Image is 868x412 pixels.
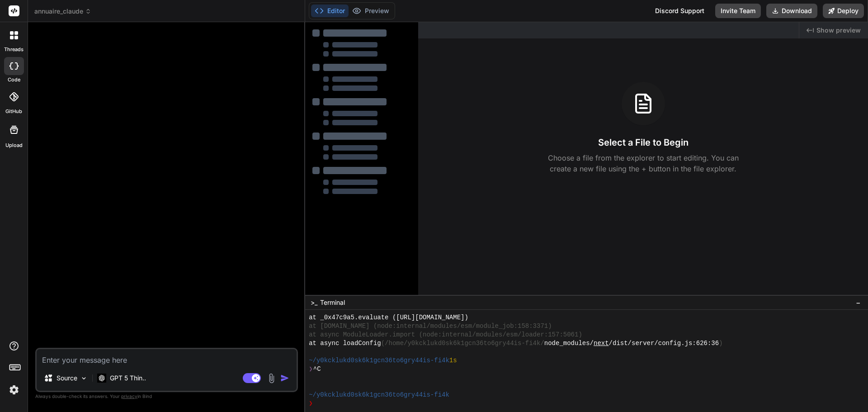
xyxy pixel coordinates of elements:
span: next [594,339,609,348]
p: GPT 5 Thin.. [110,374,146,383]
label: threads [4,46,24,53]
span: ) [719,339,722,348]
span: at [DOMAIN_NAME] (node:internal/modules/esm/module_job:158:3371) [309,322,552,331]
span: at async loadConfig [309,339,381,348]
button: − [854,295,863,310]
div: Discord Support [650,4,710,18]
span: Terminal [320,298,345,307]
span: ^C [313,365,321,374]
img: settings [6,382,22,398]
span: ~/y0kcklukd0sk6k1gcn36to6gry44is-fi4k [309,391,449,399]
button: Editor [311,5,349,17]
h3: Select a File to Begin [598,136,689,149]
span: annuaire_claude [34,7,91,16]
span: Show preview [816,26,861,35]
span: node_modules/ [544,339,594,348]
span: >_ [311,298,317,307]
label: code [8,76,20,84]
span: ❯ [309,399,313,408]
p: Choose a file from the explorer to start editing. You can create a new file using the + button in... [542,152,745,174]
span: at async ModuleLoader.import (node:internal/modules/esm/loader:157:5061) [309,331,582,339]
span: (/home/y0kcklukd0sk6k1gcn36to6gry44is-fi4k/ [381,339,544,348]
img: attachment [266,373,277,384]
button: Deploy [823,4,864,18]
button: Download [766,4,817,18]
p: Always double-check its answers. Your in Bind [35,392,298,401]
span: ~/y0kcklukd0sk6k1gcn36to6gry44is-fi4k [309,356,449,365]
span: ❯ [309,365,313,374]
span: − [856,298,861,307]
span: at _0x47c9a5.evaluate ([URL][DOMAIN_NAME]) [309,313,468,322]
button: Invite Team [715,4,761,18]
img: GPT 5 Thinking High [97,374,106,382]
label: GitHub [5,108,22,115]
p: Source [57,374,77,383]
button: Preview [349,5,393,17]
label: Upload [5,142,23,149]
img: Pick Models [80,374,88,382]
span: privacy [121,393,137,399]
img: icon [280,374,289,383]
span: 1s [449,356,457,365]
span: /dist/server/config.js:626:36 [609,339,719,348]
